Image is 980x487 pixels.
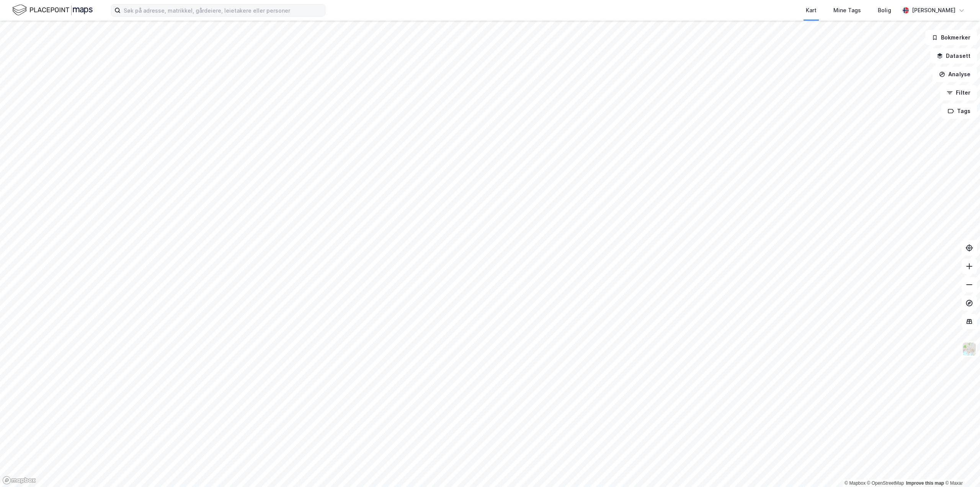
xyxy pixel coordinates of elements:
div: Mine Tags [833,6,861,15]
a: Mapbox homepage [2,476,36,485]
div: [PERSON_NAME] [912,6,955,15]
div: Kontrollprogram for chat [942,450,980,487]
a: Mapbox [844,480,866,486]
iframe: Chat Widget [942,450,980,487]
button: Tags [941,103,977,119]
img: Z [962,342,977,356]
button: Analyse [933,67,977,82]
div: Kart [806,6,817,15]
button: Bokmerker [925,30,977,45]
a: OpenStreetMap [867,480,904,486]
button: Filter [940,85,977,100]
a: Improve this map [906,480,944,486]
input: Søk på adresse, matrikkel, gårdeiere, leietakere eller personer [121,5,325,16]
button: Datasett [930,48,977,64]
div: Bolig [878,6,891,15]
img: logo.f888ab2527a4732fd821a326f86c7f29.svg [12,3,93,17]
